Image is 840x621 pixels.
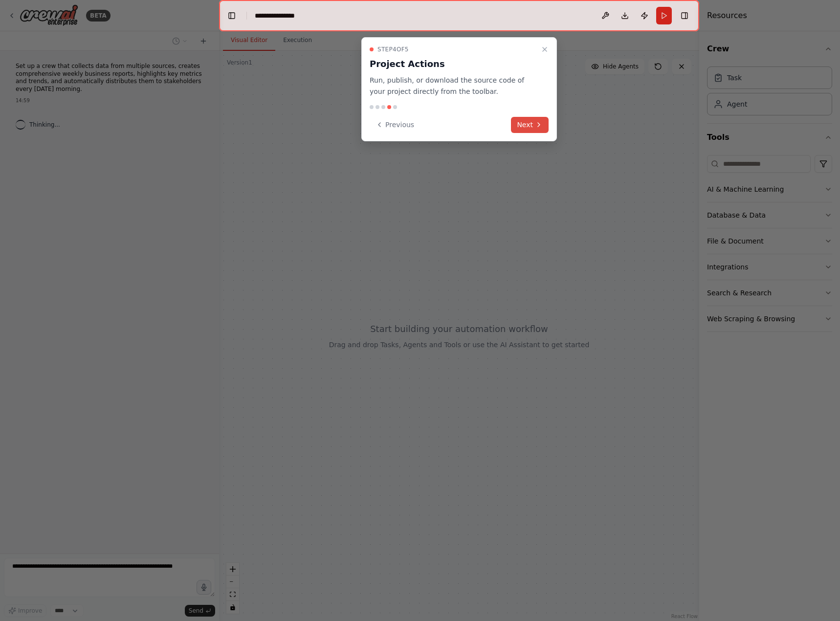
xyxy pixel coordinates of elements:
[377,45,409,53] span: Step 4 of 5
[539,44,551,55] button: Close walkthrough
[370,75,537,97] p: Run, publish, or download the source code of your project directly from the toolbar.
[370,57,537,71] h3: Project Actions
[370,117,420,133] button: Previous
[511,117,549,133] button: Next
[225,9,239,22] button: Hide left sidebar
